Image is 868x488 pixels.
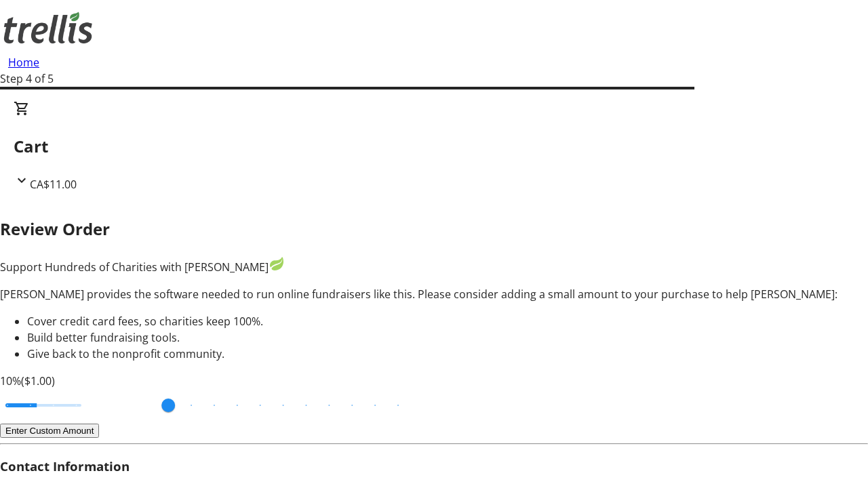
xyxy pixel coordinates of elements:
div: CartCA$11.00 [14,100,854,192]
li: Give back to the nonprofit community. [27,346,868,362]
li: Cover credit card fees, so charities keep 100%. [27,313,868,329]
li: Build better fundraising tools. [27,329,868,346]
span: CA$11.00 [30,177,77,192]
h2: Cart [14,134,854,159]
